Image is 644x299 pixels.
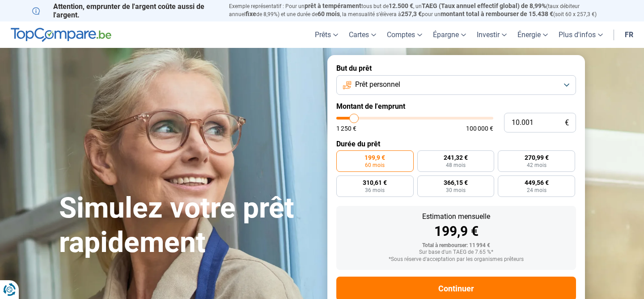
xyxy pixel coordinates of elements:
span: 366,15 € [444,179,468,186]
span: 100 000 € [466,125,493,132]
span: 257,3 € [401,10,422,17]
p: Attention, emprunter de l'argent coûte aussi de l'argent. [32,2,218,19]
label: Montant de l'emprunt [336,102,576,111]
a: Énergie [512,21,553,48]
div: *Sous réserve d'acceptation par les organismes prêteurs [343,256,569,263]
div: Estimation mensuelle [343,213,569,220]
span: Prêt personnel [355,80,400,90]
span: 199,9 € [364,154,385,161]
label: Durée du prêt [336,140,576,148]
span: € [565,119,569,127]
span: 12.500 € [389,2,413,9]
span: 1 250 € [336,125,356,132]
span: 270,99 € [525,154,549,161]
span: 36 mois [365,188,385,193]
span: TAEG (Taux annuel effectif global) de 8,99% [422,2,546,9]
h1: Simulez votre prêt rapidement [59,191,317,260]
span: 310,61 € [363,179,387,186]
img: TopCompare [11,28,111,42]
span: 60 mois [365,162,385,168]
span: 42 mois [527,162,547,168]
a: fr [619,21,639,48]
a: Cartes [343,21,381,48]
a: Investir [471,21,512,48]
span: 30 mois [446,188,466,193]
span: 241,32 € [444,154,468,161]
span: 48 mois [446,162,466,168]
span: prêt à tempérament [305,2,361,9]
span: montant total à rembourser de 15.438 € [441,10,553,17]
span: 24 mois [527,188,547,193]
div: Total à rembourser: 11 994 € [343,243,569,249]
p: Exemple représentatif : Pour un tous but de , un (taux débiteur annuel de 8,99%) et une durée de ... [229,2,612,18]
a: Comptes [381,21,428,48]
span: 449,56 € [525,179,549,186]
button: Prêt personnel [336,75,576,95]
a: Plus d'infos [553,21,608,48]
a: Prêts [309,21,343,48]
a: Épargne [428,21,471,48]
span: 60 mois [318,10,340,17]
span: fixe [246,10,256,17]
label: But du prêt [336,64,576,73]
div: 199,9 € [343,225,569,238]
div: Sur base d'un TAEG de 7.65 %* [343,249,569,256]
